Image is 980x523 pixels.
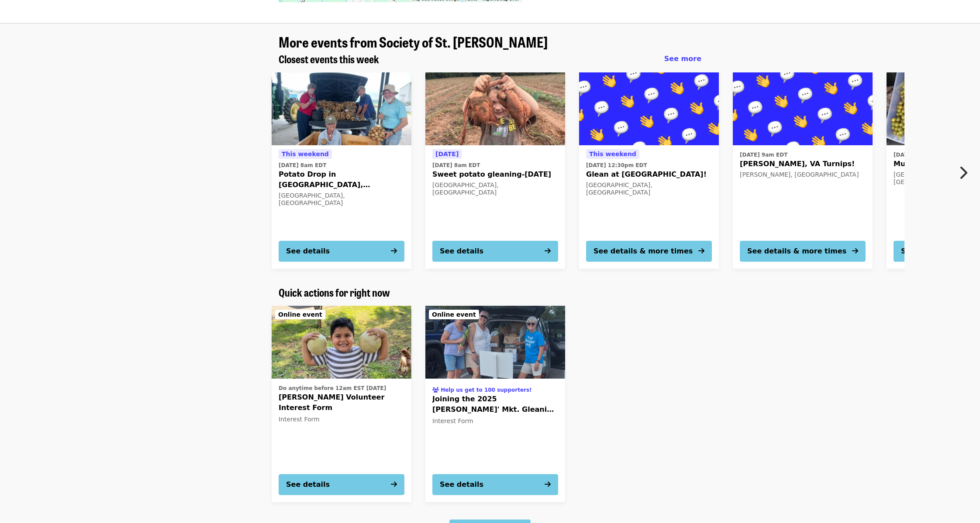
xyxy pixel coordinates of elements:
[432,394,558,415] span: Joining the 2025 [PERSON_NAME]' Mkt. Gleaning Team
[279,169,404,190] span: Potato Drop in [GEOGRAPHIC_DATA], [GEOGRAPHIC_DATA]!
[279,31,548,52] span: More events from Society of St. [PERSON_NAME]
[594,246,693,256] div: See details & more times
[698,247,704,255] i: arrow-right icon
[279,286,390,299] a: Quick actions for right now
[272,72,411,146] img: Potato Drop in New Hill, NC! organized by Society of St. Andrew
[272,53,708,65] div: Closest events this week
[901,246,945,256] div: See details
[278,311,322,318] span: Online event
[279,284,390,300] span: Quick actions for right now
[279,241,404,262] button: See details
[425,72,565,146] img: Sweet potato gleaning-Friday 10/3 organized by Society of St. Andrew
[279,392,404,413] span: [PERSON_NAME] Volunteer Interest Form
[740,159,866,169] span: [PERSON_NAME], VA Turnips!
[959,164,967,181] i: chevron-right icon
[432,417,473,424] span: Interest Form
[432,169,558,180] span: Sweet potato gleaning-[DATE]
[589,150,636,157] span: This weekend
[279,161,326,169] time: [DATE] 8am EDT
[272,286,708,299] div: Quick actions for right now
[425,306,565,379] img: Joining the 2025 Montgomery Farmers' Mkt. Gleaning Team organized by Society of St. Andrew
[951,161,980,185] button: Next item
[852,247,858,255] i: arrow-right icon
[894,151,941,159] time: [DATE] 8am EDT
[586,181,712,196] div: [GEOGRAPHIC_DATA], [GEOGRAPHIC_DATA]
[391,480,397,489] i: arrow-right icon
[425,72,565,269] a: See details for "Sweet potato gleaning-Friday 10/3"
[740,241,866,262] button: See details & more times
[545,480,551,489] i: arrow-right icon
[272,72,411,269] a: See details for "Potato Drop in New Hill, NC!"
[282,150,329,157] span: This weekend
[545,247,551,255] i: arrow-right icon
[391,247,397,255] i: arrow-right icon
[286,246,330,256] div: See details
[740,171,866,178] div: [PERSON_NAME], [GEOGRAPHIC_DATA]
[579,72,719,146] img: Glean at Lynchburg Community Market! organized by Society of St. Andrew
[586,161,647,169] time: [DATE] 12:30pm EDT
[440,246,483,256] div: See details
[435,150,459,157] span: [DATE]
[279,416,320,423] span: Interest Form
[733,72,873,146] img: Riner, VA Turnips! organized by Society of St. Andrew
[425,306,565,502] a: See details for "Joining the 2025 Montgomery Farmers' Mkt. Gleaning Team"
[279,474,404,495] button: See details
[441,387,531,393] span: Help us get to 100 supporters!
[747,246,846,256] div: See details & more times
[279,51,379,66] span: Closest events this week
[272,306,411,502] a: See details for "SoSA Volunteer Interest Form"
[733,72,873,269] a: See details for "Riner, VA Turnips!"
[432,387,439,393] i: users icon
[286,479,330,490] div: See details
[432,474,558,495] button: See details
[432,161,480,169] time: [DATE] 8am EDT
[440,479,483,490] div: See details
[664,54,701,64] a: See more
[432,311,476,318] span: Online event
[279,53,379,65] a: Closest events this week
[586,169,712,180] span: Glean at [GEOGRAPHIC_DATA]!
[740,151,787,159] time: [DATE] 9am EDT
[579,72,719,269] a: See details for "Glean at Lynchburg Community Market!"
[432,241,558,262] button: See details
[279,192,404,207] div: [GEOGRAPHIC_DATA], [GEOGRAPHIC_DATA]
[586,241,712,262] button: See details & more times
[272,306,411,379] img: SoSA Volunteer Interest Form organized by Society of St. Andrew
[432,181,558,196] div: [GEOGRAPHIC_DATA], [GEOGRAPHIC_DATA]
[664,55,701,63] span: See more
[279,385,386,391] span: Do anytime before 12am EST [DATE]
